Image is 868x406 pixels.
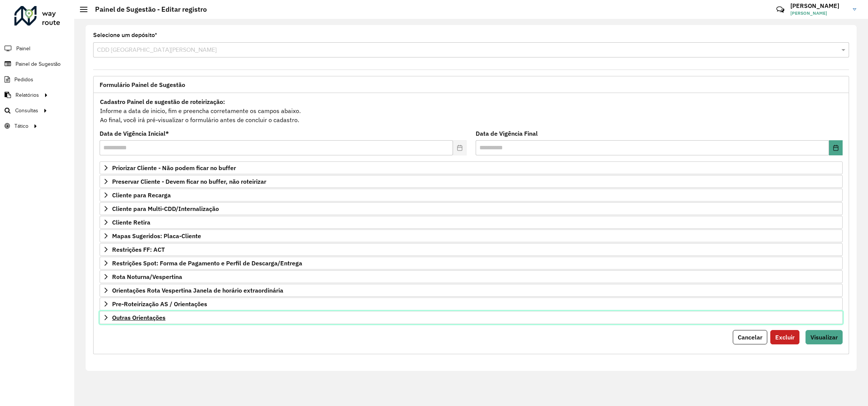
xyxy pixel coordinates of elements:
span: Restrições FF: ACT [112,246,165,253]
a: Outras Orientações [100,311,843,324]
span: Consultas [15,107,38,115]
span: Rota Noturna/Vespertina [112,274,182,280]
a: Mapas Sugeridos: Placa-Cliente [100,229,843,242]
a: Preservar Cliente - Devem ficar no buffer, não roteirizar [100,175,843,188]
a: Cliente para Recarga [100,189,843,201]
span: [PERSON_NAME] [790,10,847,17]
a: Cliente Retira [100,216,843,229]
span: Priorizar Cliente - Não podem ficar no buffer [112,165,236,171]
label: Data de Vigência Inicial [100,129,169,138]
a: Rota Noturna/Vespertina [100,270,843,283]
button: Cancelar [733,330,767,344]
a: Pre-Roteirização AS / Orientações [100,298,843,310]
strong: Cadastro Painel de sugestão de roteirização: [100,98,225,105]
div: Informe a data de inicio, fim e preencha corretamente os campos abaixo. Ao final, você irá pré-vi... [100,97,843,125]
span: Visualizar [810,333,838,341]
a: Cliente para Multi-CDD/Internalização [100,202,843,215]
span: Outras Orientações [112,315,165,321]
label: Data de Vigência Final [476,129,538,138]
span: Mapas Sugeridos: Placa-Cliente [112,233,201,239]
span: Excluir [775,333,795,341]
span: Orientações Rota Vespertina Janela de horário extraordinária [112,287,283,293]
span: Preservar Cliente - Devem ficar no buffer, não roteirizar [112,178,266,184]
button: Choose Date [829,140,843,155]
span: Relatórios [16,91,39,99]
a: Contato Rápido [772,2,788,18]
span: Pedidos [14,76,33,84]
span: Cliente para Multi-CDD/Internalização [112,206,219,212]
a: Restrições FF: ACT [100,243,843,256]
a: Restrições Spot: Forma de Pagamento e Perfil de Descarga/Entrega [100,257,843,270]
span: Painel [16,45,30,53]
span: Cancelar [738,333,762,341]
h2: Painel de Sugestão - Editar registro [87,5,207,14]
button: Visualizar [806,330,843,344]
span: Cliente para Recarga [112,192,171,198]
span: Formulário Painel de Sugestão [100,82,185,88]
span: Painel de Sugestão [16,60,61,68]
span: Cliente Retira [112,219,150,225]
span: Tático [14,122,28,130]
a: Orientações Rota Vespertina Janela de horário extraordinária [100,284,843,297]
button: Excluir [770,330,799,344]
span: Restrições Spot: Forma de Pagamento e Perfil de Descarga/Entrega [112,260,302,266]
a: Priorizar Cliente - Não podem ficar no buffer [100,161,843,174]
span: Pre-Roteirização AS / Orientações [112,301,207,307]
h3: [PERSON_NAME] [790,2,847,9]
label: Selecione um depósito [93,31,157,40]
